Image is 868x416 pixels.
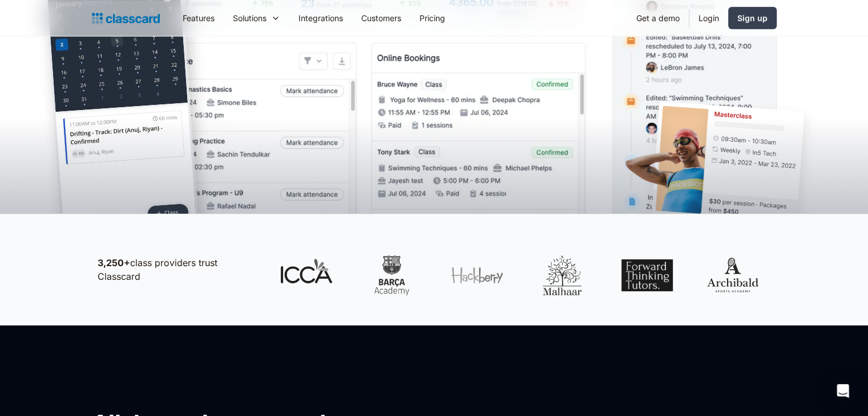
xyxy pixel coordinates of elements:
[829,377,857,405] div: Open Intercom Messenger
[728,7,777,29] a: Sign up
[173,5,224,31] a: Features
[689,5,728,31] a: Login
[737,12,768,24] div: Sign up
[233,12,267,24] div: Solutions
[92,10,160,26] a: home
[410,5,454,31] a: Pricing
[98,256,257,283] p: class providers trust Classcard
[627,5,689,31] a: Get a demo
[352,5,410,31] a: Customers
[224,5,289,31] div: Solutions
[289,5,352,31] a: Integrations
[98,257,130,268] strong: 3,250+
